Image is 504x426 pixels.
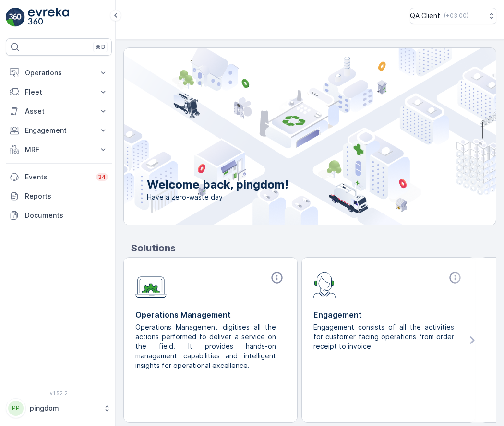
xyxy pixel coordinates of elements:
img: module-icon [313,271,336,298]
p: Reports [25,191,108,201]
a: Reports [6,187,112,206]
button: Asset [6,102,112,121]
img: module-icon [135,271,167,298]
div: PP [8,401,24,416]
p: ( +03:00 ) [444,12,468,20]
button: Operations [6,63,112,83]
button: Fleet [6,83,112,102]
p: Operations Management [135,309,286,320]
p: QA Client [410,11,440,21]
p: Solutions [131,241,496,255]
p: 34 [98,173,106,181]
p: Documents [25,211,108,220]
p: Engagement [313,309,464,320]
p: Engagement consists of all the activities for customer facing operations from order receipt to in... [313,322,456,351]
p: Fleet [25,87,93,97]
p: ⌘B [96,43,105,51]
button: QA Client(+03:00) [410,8,496,24]
p: Operations [25,68,93,78]
img: city illustration [81,48,496,225]
p: MRF [25,145,93,154]
button: MRF [6,140,112,159]
button: PPpingdom [6,398,112,418]
span: Have a zero-waste day [147,192,288,202]
a: Documents [6,206,112,225]
span: v 1.52.2 [6,390,112,396]
p: Operations Management digitises all the actions performed to deliver a service on the field. It p... [135,322,278,370]
p: Events [25,172,90,182]
p: Engagement [25,126,93,135]
img: logo_light-DOdMpM7g.png [28,8,69,27]
button: Engagement [6,121,112,140]
p: Asset [25,106,93,116]
p: pingdom [30,403,98,413]
a: Events34 [6,167,112,187]
p: Welcome back, pingdom! [147,177,288,192]
img: logo [6,8,25,27]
